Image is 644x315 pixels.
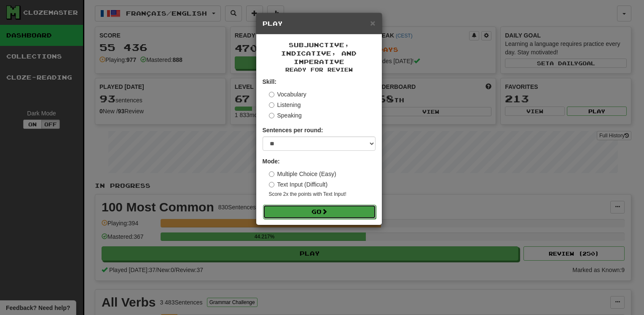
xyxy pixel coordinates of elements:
[263,19,376,28] h5: Play
[263,78,276,85] strong: Skill:
[269,92,274,97] input: Vocabulary
[370,19,375,27] button: Close
[269,90,306,99] label: Vocabulary
[269,102,274,108] input: Listening
[269,180,328,189] label: Text Input (Difficult)
[269,171,274,177] input: Multiple Choice (Easy)
[281,41,357,65] span: Subjunctive, Indicative, and Imperative
[269,170,336,178] label: Multiple Choice (Easy)
[269,101,301,109] label: Listening
[269,191,376,198] small: Score 2x the points with Text Input !
[263,126,323,134] label: Sentences per round:
[269,182,274,187] input: Text Input (Difficult)
[263,205,376,219] button: Go
[269,111,302,120] label: Speaking
[263,158,280,165] strong: Mode:
[263,66,376,73] small: Ready for Review
[269,113,274,118] input: Speaking
[370,18,375,28] span: ×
